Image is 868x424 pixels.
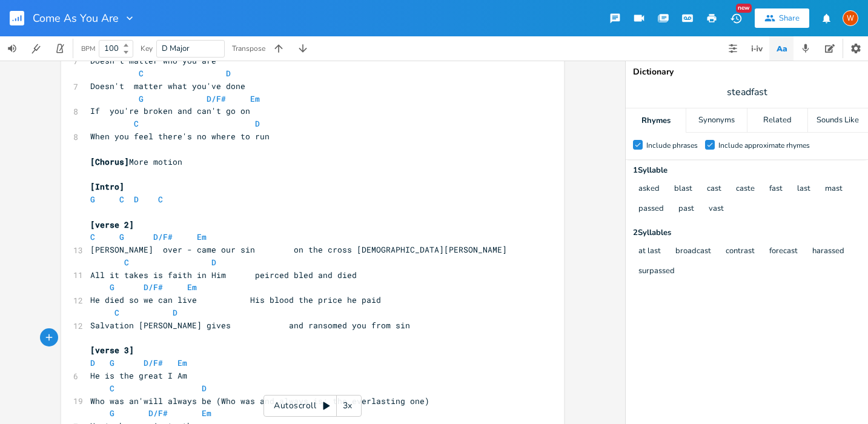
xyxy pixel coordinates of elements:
[110,357,114,368] span: G
[144,357,163,368] span: D/F#
[207,93,226,104] span: D/F#
[769,247,798,257] button: forecast
[226,68,231,79] span: D
[90,194,95,205] span: G
[843,10,858,26] div: Worship Pastor
[736,184,755,194] button: caste
[255,118,260,129] span: D
[90,244,507,255] span: [PERSON_NAME] over - came our sin on the cross [DEMOGRAPHIC_DATA][PERSON_NAME]
[674,184,692,194] button: blast
[139,68,144,79] span: C
[633,229,861,237] div: 2 Syllable s
[638,267,675,277] button: surpassed
[727,85,767,99] span: steadfast
[724,7,748,29] button: New
[90,156,129,167] span: [Chorus]
[747,108,807,133] div: Related
[187,282,197,293] span: Em
[81,45,95,52] div: BPM
[90,156,182,167] span: More motion
[90,219,134,230] span: [verse 2]
[675,247,711,257] button: broadcast
[825,184,843,194] button: mast
[638,204,664,214] button: passed
[110,408,114,419] span: G
[250,93,260,104] span: Em
[686,108,746,133] div: Synonyms
[263,395,362,417] div: Autoscroll
[90,357,95,368] span: D
[162,43,190,54] span: D Major
[33,13,119,24] span: Come As You Are
[173,307,177,318] span: D
[202,408,211,419] span: Em
[638,247,661,257] button: at last
[709,204,724,214] button: vast
[153,231,173,242] span: D/F#
[678,204,694,214] button: past
[769,184,783,194] button: fast
[797,184,810,194] button: last
[707,184,721,194] button: cast
[755,8,809,28] button: Share
[90,320,410,331] span: Salvation [PERSON_NAME] gives and ransomed you from sin
[337,395,359,417] div: 3x
[90,81,245,91] span: Doesn't matter what you've done
[646,142,698,149] div: Include phrases
[124,257,129,268] span: C
[139,93,144,104] span: G
[141,45,153,52] div: Key
[626,108,686,133] div: Rhymes
[90,181,124,192] span: [Intro]
[736,4,752,13] div: New
[144,282,163,293] span: D/F#
[718,142,810,149] div: Include approximate rhymes
[633,167,861,174] div: 1 Syllable
[232,45,265,52] div: Transpose
[202,383,207,394] span: D
[808,108,868,133] div: Sounds Like
[114,307,119,318] span: C
[197,231,207,242] span: Em
[843,4,858,32] button: W
[134,118,139,129] span: C
[110,383,114,394] span: C
[90,370,187,381] span: He is the great I Am
[812,247,844,257] button: harassed
[119,194,124,205] span: C
[90,270,357,280] span: All it takes is faith in Him peirced bled and died
[134,194,139,205] span: D
[110,282,114,293] span: G
[726,247,755,257] button: contrast
[638,184,660,194] button: asked
[90,131,270,142] span: When you feel there's no where to run
[90,294,381,305] span: He died so we can live His blood the price he paid
[779,13,800,24] div: Share
[90,345,134,356] span: [verse 3]
[119,231,124,242] span: G
[90,231,95,242] span: C
[90,396,429,406] span: Who was an'will always be (Who was and always is; the everlasting one)
[211,257,216,268] span: D
[158,194,163,205] span: C
[148,408,168,419] span: D/F#
[177,357,187,368] span: Em
[90,105,250,116] span: If you're broken and can't go on
[633,68,861,76] div: Dictionary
